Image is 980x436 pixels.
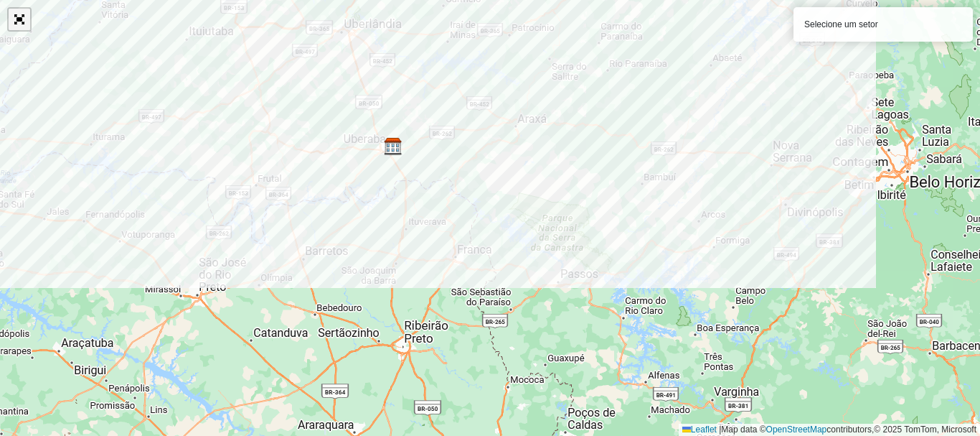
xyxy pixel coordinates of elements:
[9,9,30,30] a: Abrir mapa em tela cheia
[719,425,721,435] span: |
[679,424,980,436] div: Map data © contributors,© 2025 TomTom, Microsoft
[793,7,973,42] div: Selecione um setor
[766,425,827,435] a: OpenStreetMap
[682,425,717,435] a: Leaflet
